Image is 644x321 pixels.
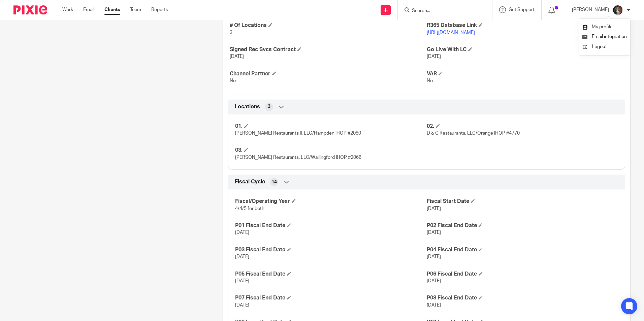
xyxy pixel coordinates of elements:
[427,30,475,35] a: [URL][DOMAIN_NAME]
[235,303,249,308] span: [DATE]
[427,279,441,283] span: [DATE]
[235,279,249,283] span: [DATE]
[427,294,618,301] h4: P08 Fiscal End Date
[427,78,433,83] span: No
[235,222,426,229] h4: P01 Fiscal End Date
[268,103,270,110] span: 3
[230,30,232,35] span: 3
[427,46,623,53] h4: Go Live With LC
[13,5,47,14] img: Pixie
[582,25,613,29] a: My profile
[427,303,441,308] span: [DATE]
[427,230,441,235] span: [DATE]
[582,42,627,52] a: Logout
[509,7,535,12] span: Get Support
[427,206,441,211] span: [DATE]
[572,6,609,13] p: [PERSON_NAME]
[427,222,618,229] h4: P02 Fiscal End Date
[151,6,168,13] a: Reports
[235,246,426,253] h4: P03 Fiscal End Date
[235,254,249,259] span: [DATE]
[427,246,618,253] h4: P04 Fiscal End Date
[104,6,120,13] a: Clients
[592,44,607,49] span: Logout
[235,131,361,136] span: [PERSON_NAME] Restaurants II, LLC/Hampden IHOP #2080
[235,147,426,154] h4: 03.
[62,6,73,13] a: Work
[230,70,426,77] h4: Channel Partner
[427,70,623,77] h4: VAR
[427,254,441,259] span: [DATE]
[235,155,361,160] span: [PERSON_NAME] Restaurants, LLC/Wallingford IHOP #2066
[235,178,265,185] span: Fiscal Cycle
[427,22,623,29] h4: R365 Database Link
[235,123,426,130] h4: 01.
[411,8,472,14] input: Search
[230,46,426,53] h4: Signed Rec Svcs Contract
[235,103,260,110] span: Locations
[230,22,426,29] h4: # Of Locations
[230,78,236,83] span: No
[592,25,613,29] span: My profile
[235,294,426,301] h4: P07 Fiscal End Date
[612,5,623,15] img: Profile%20picture%20JUS.JPG
[235,271,426,278] h4: P05 Fiscal End Date
[235,206,264,211] span: 4/4/5 for both
[230,54,244,59] span: [DATE]
[592,34,627,39] span: Email integration
[130,6,141,13] a: Team
[235,230,249,235] span: [DATE]
[235,198,426,205] h4: Fiscal/Operating Year
[427,123,618,130] h4: 02.
[427,54,441,59] span: [DATE]
[427,131,520,136] span: D & G Restaurants, LLC/Orange IHOP #4770
[582,34,627,39] a: Email integration
[427,198,618,205] h4: Fiscal Start Date
[271,179,277,185] span: 14
[83,6,94,13] a: Email
[427,271,618,278] h4: P06 Fiscal End Date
